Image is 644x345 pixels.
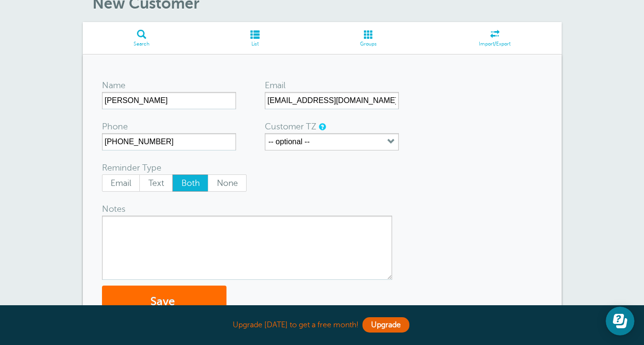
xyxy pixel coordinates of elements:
[309,22,428,54] a: Groups
[88,41,196,47] span: Search
[102,175,140,191] span: Email
[83,315,562,335] div: Upgrade [DATE] to get a free month!
[102,81,125,90] label: Name
[362,317,409,333] a: Upgrade
[102,205,125,213] label: Notes
[102,163,161,172] label: Reminder Type
[140,175,172,191] span: Text
[102,286,226,319] button: Save
[433,41,557,47] span: Import/Export
[172,174,208,192] label: Both
[205,41,305,47] span: List
[314,41,423,47] span: Groups
[319,124,325,130] a: Use this if the customer is in a different timezone than you are. It sets a local timezone for th...
[428,22,562,54] a: Import/Export
[265,122,316,131] label: Customer TZ
[265,133,399,150] button: -- optional --
[269,138,310,146] label: -- optional --
[83,22,201,54] a: Search
[102,174,140,192] label: Email
[139,174,173,192] label: Text
[200,22,309,54] a: List
[173,175,208,191] span: Both
[606,307,634,335] iframe: Resource center
[208,174,247,192] label: None
[102,122,128,131] label: Phone
[265,81,285,90] label: Email
[208,175,246,191] span: None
